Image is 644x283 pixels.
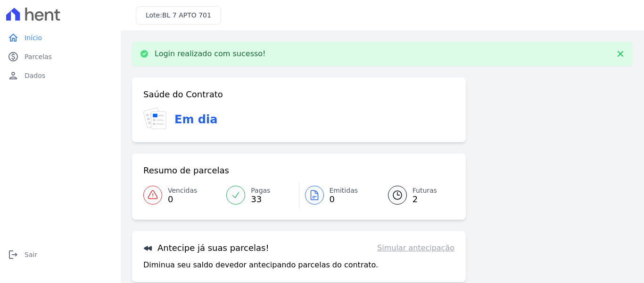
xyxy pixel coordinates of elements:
[143,242,269,254] h3: Antecipe já suas parcelas!
[143,182,221,208] a: Vencidas 0
[4,28,117,47] a: homeInício
[330,196,358,203] span: 0
[174,111,217,128] h3: Em dia
[8,51,19,62] i: paid
[221,182,298,208] a: Pagas 33
[251,196,270,203] span: 33
[4,66,117,85] a: personDados
[4,47,117,66] a: paidParcelas
[143,259,378,271] p: Diminua seu saldo devedor antecipando parcelas do contrato.
[162,11,211,19] span: BL 7 APTO 701
[155,49,266,59] p: Login realizado com sucesso!
[25,250,37,259] span: Sair
[413,186,437,196] span: Futuras
[330,186,358,196] span: Emitidas
[146,10,211,20] h3: Lote:
[25,33,42,43] span: Início
[251,186,270,196] span: Pagas
[25,52,52,61] span: Parcelas
[8,32,19,43] i: home
[168,196,197,203] span: 0
[8,249,19,260] i: logout
[25,71,45,80] span: Dados
[143,165,229,176] h3: Resumo de parcelas
[377,182,454,208] a: Futuras 2
[377,242,454,254] a: Simular antecipação
[413,196,437,203] span: 2
[4,245,117,264] a: logoutSair
[168,186,197,196] span: Vencidas
[143,89,223,100] h3: Saúde do Contrato
[299,182,377,208] a: Emitidas 0
[8,70,19,81] i: person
